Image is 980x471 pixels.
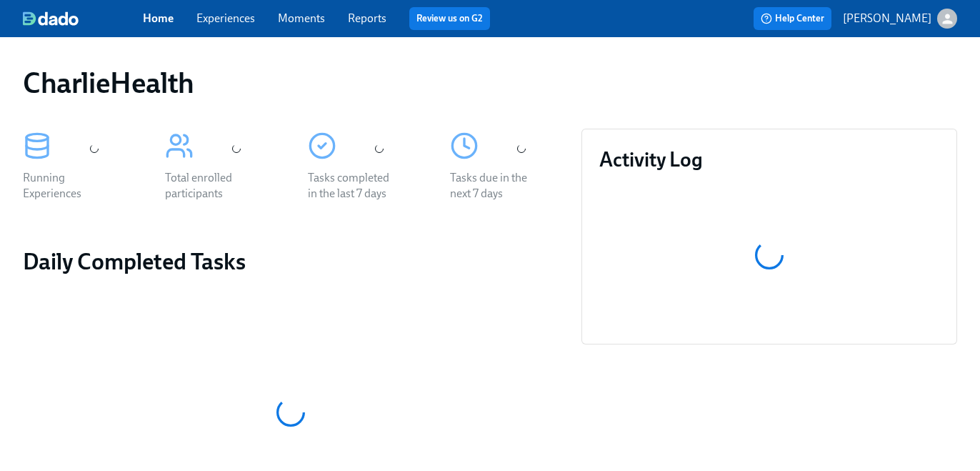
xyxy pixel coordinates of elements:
[416,11,483,26] a: Review us on G2
[409,7,490,30] button: Review us on G2
[348,11,386,25] a: Reports
[196,11,255,25] a: Experiences
[761,11,824,26] span: Help Center
[165,170,256,202] div: Total enrolled participants
[23,11,79,26] img: dado
[23,247,559,276] h2: Daily Completed Tasks
[23,11,143,26] a: dado
[843,11,931,26] p: [PERSON_NAME]
[599,147,939,172] h3: Activity Log
[450,170,541,202] div: Tasks due in the next 7 days
[23,170,114,202] div: Running Experiences
[23,66,194,100] h1: CharlieHealth
[754,7,831,30] button: Help Center
[143,11,174,25] a: Home
[278,11,325,25] a: Moments
[843,9,957,29] button: [PERSON_NAME]
[308,170,399,202] div: Tasks completed in the last 7 days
